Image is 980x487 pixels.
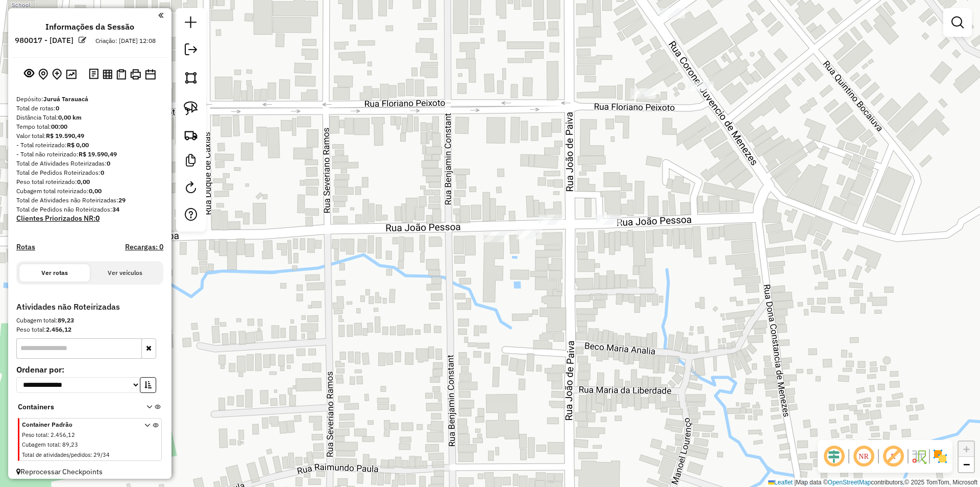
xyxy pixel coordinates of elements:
a: Nova sessão e pesquisa [181,12,201,35]
div: Atividade não roteirizada - MARLI BRAGA [688,81,714,91]
div: Atividade não roteirizada - LOJAS MARVAN [538,215,564,225]
span: Ocultar NR [851,444,876,469]
span: + [963,443,970,455]
span: 2.456,12 [51,431,75,438]
span: Ocultar deslocamento [822,444,846,469]
strong: Juruá Tarauacá [43,95,88,103]
span: Total de atividades/pedidos [22,451,90,458]
em: Alterar nome da sessão [79,36,86,44]
div: Total de Pedidos não Roteirizados: [16,205,163,214]
img: Criar rota [184,128,198,142]
span: Container Padrão [22,420,132,429]
a: Rotas [16,243,35,251]
a: Leaflet [768,479,793,486]
button: Ver rotas [19,264,90,282]
h4: Informações da Sessão [45,22,134,32]
button: Adicionar Atividades [50,66,64,82]
button: Visualizar relatório de Roteirização [101,67,114,81]
div: Peso total: [16,325,163,334]
button: Ver veículos [90,264,160,282]
button: Exibir sessão original [22,66,36,82]
button: Centralizar mapa no depósito ou ponto de apoio [36,66,50,82]
span: − [963,458,970,471]
strong: R$ 19.590,49 [46,132,84,140]
div: - Total não roteirizado: [16,150,163,159]
h4: Atividades não Roteirizadas [16,302,163,312]
h4: Clientes Priorizados NR: [16,214,163,223]
button: Otimizar todas as rotas [64,67,79,81]
div: Total de Atividades não Roteirizadas: [16,196,163,205]
div: Cubagem total roteirizado: [16,187,163,196]
div: Valor total: [16,131,163,141]
span: 89,23 [62,441,78,448]
span: Exibir rótulo [881,444,905,469]
strong: 0,00 [77,178,90,185]
strong: 0 [95,214,100,223]
h4: Recargas: 0 [125,243,163,251]
div: Total de Pedidos Roteirizados: [16,168,163,177]
span: : [59,441,61,448]
a: Criar modelo [181,150,201,173]
strong: 89,23 [58,316,74,324]
strong: 0 [107,159,110,167]
img: Selecionar atividades - laço [184,101,198,115]
span: | [794,479,796,486]
button: Imprimir Rotas [128,67,143,82]
a: OpenStreetMap [828,479,871,486]
a: Reroteirizar Sessão [181,177,201,200]
strong: R$ 0,00 [67,141,89,149]
strong: 0,00 km [58,113,82,121]
div: Criação: [DATE] 12:08 [91,36,160,45]
span: 29/34 [93,451,110,458]
strong: 0,00 [89,187,102,195]
div: Tempo total: [16,122,163,131]
span: Reprocessar Checkpoints [16,467,103,476]
strong: 00:00 [51,123,67,130]
img: Exibir/Ocultar setores [932,448,948,465]
div: Total de Atividades Roteirizadas: [16,159,163,168]
a: Clique aqui para minimizar o painel [158,9,163,21]
strong: 0 [101,169,104,176]
a: Criar rota [180,124,202,146]
div: Atividade não roteirizada - REI DO TERES [630,88,656,99]
span: : [47,431,49,438]
div: Atividade não roteirizada - BAR DO TITA [659,8,685,18]
button: Logs desbloquear sessão [87,66,101,82]
div: Map data © contributors,© 2025 TomTom, Microsoft [766,478,980,487]
span: Containers [18,402,133,412]
span: Peso total [22,431,47,438]
strong: 0 [56,104,59,112]
strong: 2.456,12 [46,326,71,333]
strong: 34 [112,205,119,213]
div: Atividade não roteirizada - LOJAS MARVAN [596,215,621,225]
img: Fluxo de ruas [911,448,927,465]
img: Selecionar atividades - polígono [184,71,198,85]
div: Cubagem total: [16,316,163,325]
label: Ordenar por: [16,363,163,376]
a: Zoom out [959,457,974,472]
span: Cubagem total [22,441,59,448]
strong: 29 [118,196,126,204]
div: - Total roteirizado: [16,141,163,150]
div: Atividade não roteirizada - CHURRAS. DO NEM [517,229,542,239]
a: Zoom in [959,442,974,457]
a: Exportar sessão [181,39,201,62]
div: Peso total roteirizado: [16,177,163,187]
span: : [90,451,92,458]
div: Total de rotas: [16,104,163,113]
h6: 980017 - [DATE] [15,36,73,45]
button: Disponibilidade de veículos [143,67,158,82]
div: Atividade não roteirizada - ACAITERIA DA JADE [482,232,508,242]
a: Exibir filtros [947,12,968,33]
div: Depósito: [16,95,163,104]
button: Ordem crescente [140,377,156,393]
div: Distância Total: [16,113,163,122]
strong: R$ 19.590,49 [79,150,117,158]
button: Visualizar Romaneio [114,67,128,82]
